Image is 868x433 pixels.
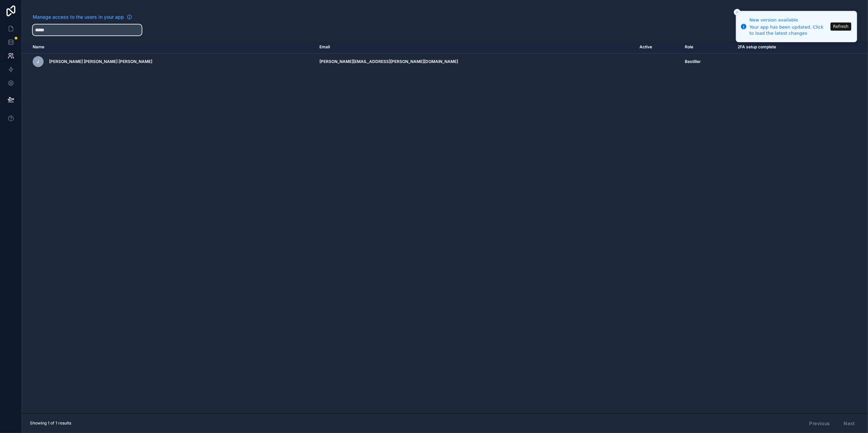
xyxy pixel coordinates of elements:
[831,22,851,31] button: Refresh
[635,41,681,53] th: Active
[315,53,635,70] td: [PERSON_NAME][EMAIL_ADDRESS][PERSON_NAME][DOMAIN_NAME]
[22,41,868,413] div: scrollable content
[49,59,152,64] span: [PERSON_NAME] [PERSON_NAME] [PERSON_NAME]
[734,9,741,16] button: Close toast
[681,41,733,53] th: Role
[685,59,701,64] span: Bestiller
[749,24,828,36] div: Your app has been updated. Click to load the latest changes
[33,14,124,20] span: Manage access to the users in your app
[22,41,315,53] th: Name
[33,14,132,20] a: Manage access to the users in your app
[749,17,828,23] div: New version available
[315,41,635,53] th: Email
[30,420,71,426] span: Showing 1 of 1 results
[37,59,40,64] span: J
[733,41,835,53] th: 2FA setup complete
